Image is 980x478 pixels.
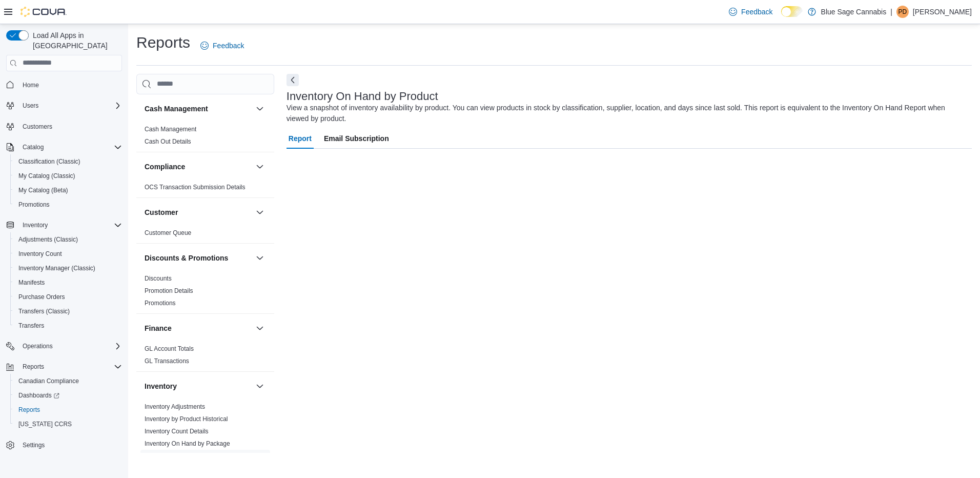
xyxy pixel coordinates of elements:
[2,119,126,134] button: Customers
[18,340,57,352] button: Operations
[18,406,40,414] span: Reports
[14,248,66,260] a: Inventory Count
[23,102,38,110] span: Users
[324,128,389,149] span: Email Subscription
[14,184,72,196] a: My Catalog (Beta)
[145,207,178,217] h3: Customer
[2,77,126,92] button: Home
[23,123,52,131] span: Customers
[254,322,266,334] button: Finance
[14,170,122,182] span: My Catalog (Classic)
[18,377,79,385] span: Canadian Compliance
[136,227,274,243] div: Customer
[18,340,122,352] span: Operations
[14,198,54,211] a: Promotions
[14,198,122,211] span: Promotions
[145,381,177,391] h3: Inventory
[10,304,126,318] button: Transfers (Classic)
[2,339,126,353] button: Operations
[145,403,205,411] span: Inventory Adjustments
[14,320,48,332] a: Transfers
[18,307,70,315] span: Transfers (Classic)
[10,388,126,403] a: Dashboards
[14,404,122,416] span: Reports
[18,141,122,153] span: Catalog
[136,343,274,371] div: Finance
[136,32,190,53] h1: Reports
[14,184,122,196] span: My Catalog (Beta)
[145,104,208,114] h3: Cash Management
[14,375,83,387] a: Canadian Compliance
[23,363,44,371] span: Reports
[10,374,126,388] button: Canadian Compliance
[14,305,122,317] span: Transfers (Classic)
[254,206,266,218] button: Customer
[23,221,48,229] span: Inventory
[145,138,191,145] a: Cash Out Details
[145,125,196,133] span: Cash Management
[2,360,126,374] button: Reports
[18,186,68,194] span: My Catalog (Beta)
[14,262,99,274] a: Inventory Manager (Classic)
[23,81,39,89] span: Home
[145,440,230,448] span: Inventory On Hand by Package
[145,428,209,435] a: Inventory Count Details
[18,99,43,112] button: Users
[18,201,50,209] span: Promotions
[18,420,72,428] span: [US_STATE] CCRS
[18,121,56,133] a: Customers
[145,357,189,365] span: GL Transactions
[136,181,274,197] div: Compliance
[725,2,777,22] a: Feedback
[10,247,126,261] button: Inventory Count
[21,7,67,17] img: Cova
[14,389,64,402] a: Dashboards
[14,233,82,246] a: Adjustments (Classic)
[145,287,193,294] a: Promotion Details
[14,375,122,387] span: Canadian Compliance
[18,361,48,373] button: Reports
[145,345,194,353] span: GL Account Totals
[18,172,75,180] span: My Catalog (Classic)
[145,403,205,410] a: Inventory Adjustments
[145,229,191,236] a: Customer Queue
[145,452,227,460] a: Inventory On Hand by Product
[145,207,252,217] button: Customer
[287,103,967,124] div: View a snapshot of inventory availability by product. You can view products in stock by classific...
[14,404,44,416] a: Reports
[913,6,972,18] p: [PERSON_NAME]
[14,418,76,430] a: [US_STATE] CCRS
[10,261,126,275] button: Inventory Manager (Classic)
[781,6,803,17] input: Dark Mode
[14,418,122,430] span: Washington CCRS
[145,183,246,191] span: OCS Transaction Submission Details
[14,320,122,332] span: Transfers
[18,293,65,301] span: Purchase Orders
[14,155,122,168] span: Classification (Classic)
[18,278,45,287] span: Manifests
[781,17,782,17] span: Dark Mode
[287,90,438,103] h3: Inventory On Hand by Product
[145,300,176,307] a: Promotions
[145,275,172,282] a: Discounts
[14,276,122,289] span: Manifests
[14,389,122,402] span: Dashboards
[145,381,252,391] button: Inventory
[145,415,228,423] span: Inventory by Product Historical
[821,6,887,18] p: Blue Sage Cannabis
[18,79,43,91] a: Home
[10,417,126,431] button: [US_STATE] CCRS
[196,35,248,56] a: Feedback
[14,155,85,168] a: Classification (Classic)
[890,6,892,18] p: |
[2,437,126,452] button: Settings
[145,427,209,435] span: Inventory Count Details
[29,30,122,51] span: Load All Apps in [GEOGRAPHIC_DATA]
[145,184,246,191] a: OCS Transaction Submission Details
[14,276,49,289] a: Manifests
[136,272,274,313] div: Discounts & Promotions
[14,233,122,246] span: Adjustments (Classic)
[18,120,122,133] span: Customers
[18,361,122,373] span: Reports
